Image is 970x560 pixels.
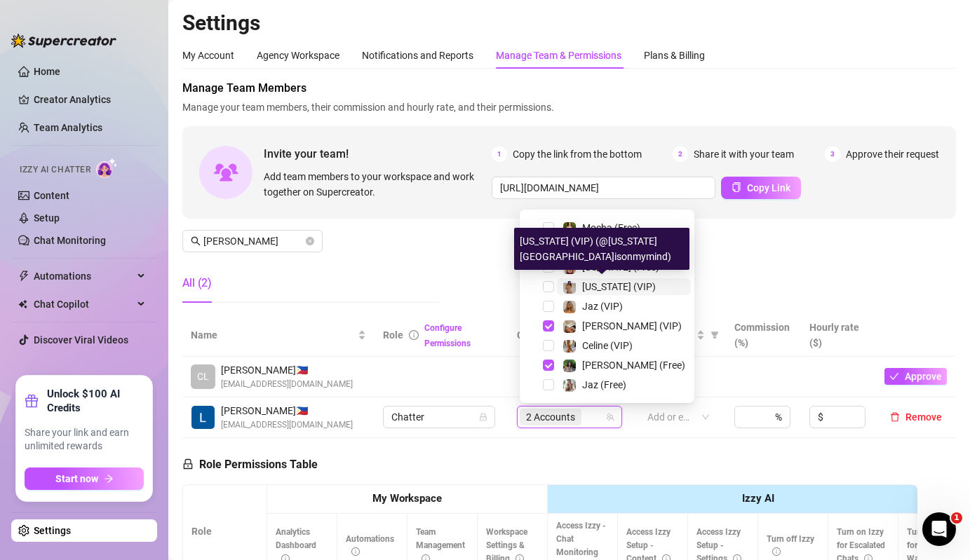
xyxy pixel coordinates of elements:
[182,48,234,63] div: My Account
[582,222,640,233] span: Mocha (Free)
[191,236,201,246] span: search
[563,379,576,392] img: Jaz (Free)
[825,146,840,162] span: 3
[543,360,554,371] span: Select tree node
[890,412,900,422] span: delete
[563,222,576,235] img: Mocha (Free)
[182,275,212,292] div: All (2)
[582,301,623,312] span: Jaz (VIP)
[182,10,956,36] h2: Settings
[582,340,633,351] span: Celine (VIP)
[905,411,942,423] span: Remove
[221,403,353,418] span: [PERSON_NAME] 🇵🇭
[306,237,314,245] button: close-circle
[34,212,60,224] a: Setup
[362,48,473,63] div: Notifications and Reports
[264,169,486,200] span: Add team members to your workspace and work together on Supercreator.
[182,100,956,115] span: Manage your team members, their commission and hourly rate, and their permissions.
[582,281,656,292] span: [US_STATE] (VIP)
[543,379,554,390] span: Select tree node
[264,145,492,163] span: Invite your team!
[409,330,419,340] span: info-circle
[513,146,642,162] span: Copy the link from the bottom
[25,467,144,490] button: Start nowarrow-right
[905,371,942,382] span: Approve
[191,406,215,429] img: Lara Clyde
[563,320,576,333] img: Chloe (VIP)
[526,409,575,425] span: 2 Accounts
[203,233,303,249] input: Search members
[34,88,146,111] a: Creator Analytics
[563,360,576,372] img: Chloe (Free)
[884,409,948,425] button: Remove
[34,293,133,315] span: Chat Copilot
[55,473,98,484] span: Start now
[372,492,442,505] strong: My Workspace
[772,547,781,556] span: info-circle
[520,409,581,425] span: 2 Accounts
[514,228,689,270] div: [US_STATE] (VIP) (@[US_STATE][GEOGRAPHIC_DATA]isonmymind)
[767,534,814,557] span: Turn off Izzy
[582,320,682,332] span: [PERSON_NAME] (VIP)
[747,182,790,193] span: Copy Link
[708,325,722,346] span: filter
[47,387,144,415] strong: Unlock $100 AI Credits
[889,371,899,381] span: check
[182,314,375,357] th: Name
[391,407,487,428] span: Chatter
[582,379,626,390] span: Jaz (Free)
[951,512,962,524] span: 1
[563,281,576,294] img: Georgia (VIP)
[20,163,90,177] span: Izzy AI Chatter
[563,301,576,313] img: Jaz (VIP)
[383,329,403,341] span: Role
[25,426,144,453] span: Share your link and earn unlimited rewards
[191,327,355,343] span: Name
[543,340,554,351] span: Select tree node
[694,146,794,162] span: Share it with your team
[221,418,353,432] span: [EMAIL_ADDRESS][DOMAIN_NAME]
[96,158,118,178] img: AI Chatter
[424,323,471,348] a: Configure Permissions
[197,369,209,384] span: CL
[34,334,128,346] a: Discover Viral Videos
[34,525,71,536] a: Settings
[34,122,102,133] a: Team Analytics
[34,235,106,246] a: Chat Monitoring
[11,34,116,48] img: logo-BBDzfeDw.svg
[543,301,554,312] span: Select tree node
[257,48,339,63] div: Agency Workspace
[18,271,29,282] span: thunderbolt
[884,368,947,385] button: Approve
[721,177,801,199] button: Copy Link
[182,456,318,473] h5: Role Permissions Table
[182,80,956,97] span: Manage Team Members
[104,474,114,484] span: arrow-right
[34,265,133,287] span: Automations
[346,534,394,557] span: Automations
[479,413,487,421] span: lock
[34,66,60,77] a: Home
[606,413,614,421] span: team
[742,492,774,505] strong: Izzy AI
[543,281,554,292] span: Select tree node
[221,362,353,378] span: [PERSON_NAME] 🇵🇭
[351,547,360,556] span: info-circle
[18,299,27,309] img: Chat Copilot
[726,314,801,357] th: Commission (%)
[492,146,507,162] span: 1
[710,331,719,339] span: filter
[732,182,741,192] span: copy
[922,512,956,546] iframe: Intercom live chat
[34,190,69,201] a: Content
[801,314,876,357] th: Hourly rate ($)
[496,48,621,63] div: Manage Team & Permissions
[582,360,685,371] span: [PERSON_NAME] (Free)
[517,327,609,343] span: Creator accounts
[221,378,353,391] span: [EMAIL_ADDRESS][DOMAIN_NAME]
[846,146,939,162] span: Approve their request
[644,48,705,63] div: Plans & Billing
[25,394,39,408] span: gift
[563,340,576,353] img: Celine (VIP)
